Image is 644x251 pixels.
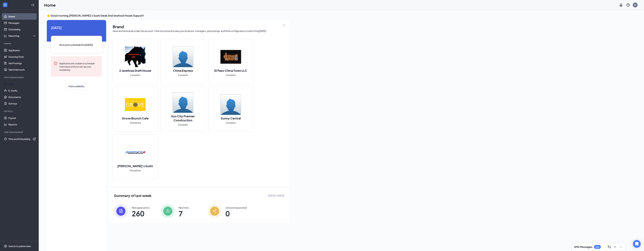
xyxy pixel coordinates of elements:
[8,13,36,20] a: Home
[47,14,290,17] h3: 👋 Good morning, [PERSON_NAME]'s Sushi Steak And Seafood House Support !
[161,114,205,122] h2: Sun City Premier Construction
[226,121,236,124] span: 1 location
[8,136,36,142] a: Time and SchedulingExternalLink
[170,69,196,73] h2: China Express
[125,47,146,67] img: 2 Javelinas Draft House
[173,47,193,67] img: China Express
[178,73,188,77] span: 1 location
[59,61,99,71] div: Applicants are unable to schedule interviews until you set up your availability.
[613,245,617,249] svg: ChevronUp
[574,245,593,249] h3: SMS Messages
[8,121,36,128] a: Reports
[113,24,286,29] h1: Brand
[634,4,637,6] div: SS
[607,245,611,249] svg: ComposeMessage
[626,3,630,7] svg: QuestionInfo
[8,94,36,100] a: Documents
[66,83,87,89] button: Add availability
[8,60,36,66] a: Job Postings
[208,204,222,218] img: icon
[8,115,36,121] a: Payroll
[4,131,35,134] div: TIME MANAGEMENT
[173,92,193,113] img: Sun City Premier Construction
[130,169,141,172] span: 5 locations
[130,73,140,77] span: 1 location
[44,2,56,8] h1: Home
[8,20,36,26] a: Messages
[119,116,152,120] h2: Grove Brunch Cafe
[8,66,36,73] a: Talent Network
[218,116,244,120] h2: Sunny Central
[113,29,286,33] div: Here are the brands under this account. Click into a brand to see your locations, managers, job p...
[8,245,31,248] div: Switch to admin view
[178,123,188,126] span: 1 location
[4,76,35,79] div: Team Management
[4,110,35,113] div: Payroll
[8,87,36,94] a: E-Verify
[268,194,284,197] span: [DATE] - [DATE]
[114,193,152,198] span: Summary of last week
[225,206,247,209] div: Job postings posted
[4,42,35,45] div: Hiring
[132,211,150,216] span: 260
[114,164,156,168] h2: [PERSON_NAME]'s Sushi
[8,54,36,60] a: Sourcing Tools
[281,24,286,28] img: open.6027fd2a22e1237b5b06.svg
[211,69,250,73] h2: El Paso China Town LLC
[130,121,141,124] span: 3 locations
[161,204,175,218] img: icon
[220,47,241,67] img: El Paso China Town LLC
[618,244,624,250] button: Minimize
[179,206,189,209] div: New hires
[125,94,146,115] img: Grove Brunch Cafe
[613,244,618,250] button: ChevronUp
[225,211,247,216] span: 0
[8,26,36,33] a: Scheduling
[220,94,241,115] img: Sunny Central
[125,142,146,163] img: Sunny's Sushi
[116,69,154,73] h2: 2 Javelinas Draft House
[179,211,189,216] span: 7
[54,61,57,65] svg: Error
[4,34,7,37] svg: Analysis
[8,81,36,87] a: Team
[51,25,102,30] span: [DATE]
[607,244,612,250] button: ComposeMessage
[31,3,34,7] svg: Collapse
[596,246,599,248] div: 115
[8,34,36,37] div: Reporting
[8,100,36,107] a: Surveys
[60,43,94,47] span: No events scheduled for [DATE] .
[132,206,150,209] div: New applications
[226,73,236,77] span: 1 location
[4,245,7,248] svg: Settings
[4,3,7,6] svg: WorkstreamLogo
[8,47,36,54] a: Applicants
[619,245,623,249] svg: Minimize
[114,204,128,218] img: icon
[619,3,623,7] svg: Notifications
[633,240,641,248] div: Open Intercom Messenger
